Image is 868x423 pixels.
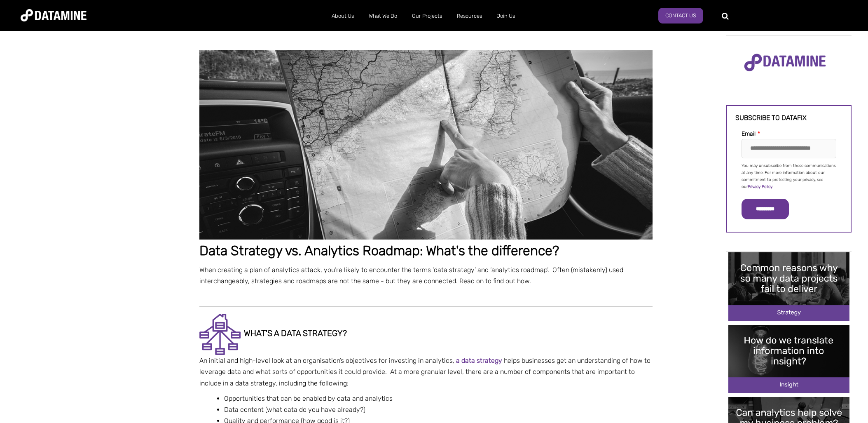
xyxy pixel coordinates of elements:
[244,328,347,338] span: what's a data strategy?
[658,8,703,23] a: Contact Us
[449,5,489,27] a: Resources
[224,404,653,415] li: Data content (what data do you have already?)
[361,5,405,27] a: What We Do
[199,264,653,287] p: When creating a plan of analytics attack, you’re likely to encounter the terms ‘data strategy’ an...
[739,48,831,77] img: Datamine Logo No Strapline - Purple
[489,5,522,27] a: Join Us
[728,252,849,320] img: Common reasons why so many data projects fail to deliver
[728,325,849,393] img: How do we translate insights cover image
[199,50,653,239] img: Data strategy vs roadmap
[735,114,842,122] h3: Subscribe to datafix
[21,9,87,21] img: Datamine
[453,357,456,364] span: ,
[324,5,361,27] a: About Us
[742,162,836,190] p: You may unsubscribe from these communications at any time. For more information about our commitm...
[405,5,449,27] a: Our Projects
[199,314,241,355] img: Data Mart
[742,130,756,137] span: Email
[199,355,653,389] p: An initial and high-level look at an organisation’s objectives for investing in analytics helps b...
[224,393,653,404] li: Opportunities that can be enabled by data and analytics
[456,357,502,364] a: a data strategy
[199,244,653,258] h1: Data Strategy vs. Analytics Roadmap: What's the difference?
[748,184,772,189] a: Privacy Policy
